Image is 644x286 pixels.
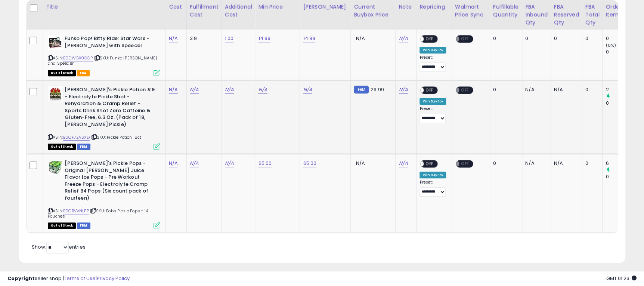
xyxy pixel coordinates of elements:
[606,35,636,42] div: 0
[606,42,616,48] small: (0%)
[419,180,446,197] div: Preset:
[32,243,86,250] span: Show: entries
[493,160,516,167] div: 0
[525,35,545,42] div: 0
[419,55,446,72] div: Preset:
[525,86,545,93] div: N/A
[399,3,413,11] div: Note
[493,35,516,42] div: 0
[48,70,76,76] span: All listings that are currently out of stock and unavailable for purchase on Amazon
[303,3,347,11] div: [PERSON_NAME]
[48,35,63,50] img: 41yWkWF+e7L._SL40_.jpg
[606,3,633,19] div: Ordered Items
[63,208,89,214] a: B0CBVVNLPP
[303,35,315,42] a: 14.99
[48,55,157,66] span: | SKU: Funko [PERSON_NAME] and Speeder
[419,172,446,178] div: Win BuyBox
[46,3,162,11] div: Title
[419,3,449,11] div: Repricing
[371,86,384,93] span: 29.99
[258,160,272,167] a: 65.00
[459,87,471,93] span: OFF
[77,222,90,229] span: FBM
[65,160,155,203] b: [PERSON_NAME]'s Pickle Pops - Original [PERSON_NAME] Juice Flavor Ice Pops - Pre Workout Freeze P...
[525,3,548,27] div: FBA inbound Qty
[493,3,519,19] div: Fulfillable Quantity
[455,3,487,19] div: Walmart Price Sync
[459,36,471,42] span: OFF
[91,134,141,140] span: | SKU: Pickle Potion 18ct
[169,3,183,11] div: Cost
[7,275,35,282] strong: Copyright
[585,3,599,27] div: FBA Total Qty
[424,161,436,167] span: OFF
[48,222,76,229] span: All listings that are currently out of stock and unavailable for purchase on Amazon
[48,208,148,219] span: | SKU: Bobs Pickle Pops - 14 Pouches
[585,35,597,42] div: 0
[554,35,576,42] div: 0
[258,35,270,42] a: 14.99
[48,86,63,101] img: 51rqodD+WuL._SL40_.jpg
[424,87,436,93] span: OFF
[48,144,76,150] span: All listings that are currently out of stock and unavailable for purchase on Amazon
[48,160,160,228] div: ASIN:
[190,3,219,19] div: Fulfillment Cost
[169,160,178,167] a: N/A
[606,275,637,282] span: 2025-09-17 01:23 GMT
[190,160,199,167] a: N/A
[190,86,199,93] a: N/A
[606,86,636,93] div: 2
[399,86,408,93] a: N/A
[356,35,365,42] span: N/A
[97,275,130,282] a: Privacy Policy
[258,86,267,93] a: N/A
[419,98,446,105] div: Win BuyBox
[606,160,636,167] div: 6
[65,35,155,51] b: Funko Pop! Bitty Ride: Star Wars - [PERSON_NAME] with Speeder
[63,55,93,61] a: B0DWGX9CCP
[399,35,408,42] a: N/A
[493,86,516,93] div: 0
[258,3,297,11] div: Min Price
[554,3,579,27] div: FBA Reserved Qty
[225,3,252,19] div: Additional Cost
[424,36,436,42] span: OFF
[7,275,130,282] div: seller snap | |
[303,160,316,167] a: 65.00
[354,3,392,19] div: Current Buybox Price
[459,161,471,167] span: OFF
[169,35,178,42] a: N/A
[606,49,636,55] div: 0
[606,100,636,107] div: 0
[63,134,90,141] a: B0CF7ZVSXD
[169,86,178,93] a: N/A
[65,86,155,130] b: [PERSON_NAME]'s Pickle Potion #9 - Electrolyte Pickle Shot - Rehydration & Cramp Relief - Sports ...
[525,160,545,167] div: N/A
[225,160,234,167] a: N/A
[585,86,597,93] div: 0
[354,86,368,93] small: FBM
[303,86,312,93] a: N/A
[225,86,234,93] a: N/A
[77,144,90,150] span: FBM
[554,86,576,93] div: N/A
[419,47,446,53] div: Win BuyBox
[554,160,576,167] div: N/A
[585,160,597,167] div: 0
[48,86,160,149] div: ASIN:
[77,70,90,76] span: FBA
[606,173,636,180] div: 0
[356,160,365,167] span: N/A
[48,35,160,75] div: ASIN:
[419,106,446,123] div: Preset:
[190,35,216,42] div: 3.9
[399,160,408,167] a: N/A
[48,160,63,175] img: 517Mxq83mML._SL40_.jpg
[225,35,234,42] a: 1.00
[64,275,96,282] a: Terms of Use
